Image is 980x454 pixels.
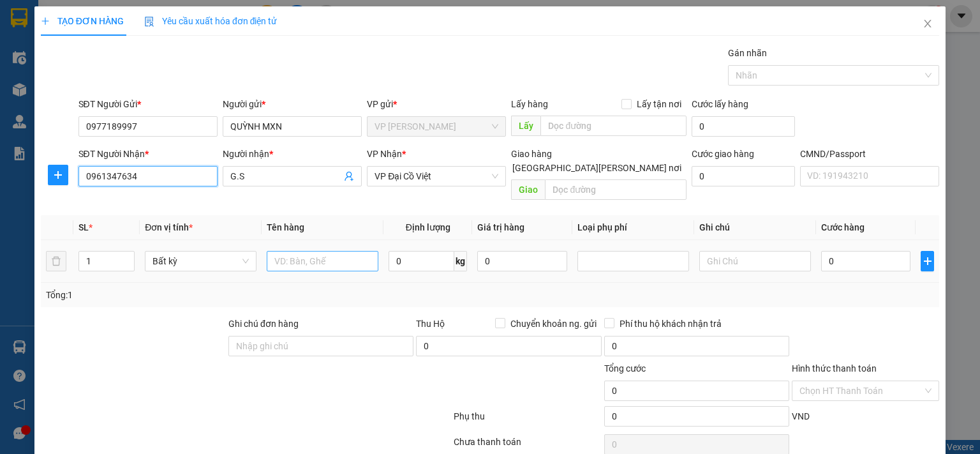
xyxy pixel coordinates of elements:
[792,363,877,374] label: Hình thức thanh toán
[477,222,524,232] span: Giá trị hàng
[692,99,748,109] label: Cước lấy hàng
[452,409,602,432] div: Phụ thu
[921,256,933,266] span: plus
[692,166,795,186] input: Cước giao hàng
[375,117,498,136] span: VP Trường Chinh
[41,17,50,26] span: plus
[267,222,304,232] span: Tên hàng
[692,116,795,137] input: Cước lấy hàng
[910,6,946,42] button: Close
[46,288,379,302] div: Tổng: 1
[507,161,687,175] span: [GEOGRAPHIC_DATA][PERSON_NAME] nơi
[505,317,602,331] span: Chuyển khoản ng. gửi
[632,97,687,111] span: Lấy tận nơi
[48,165,68,185] button: plus
[416,319,445,329] span: Thu Hộ
[692,149,754,159] label: Cước giao hàng
[223,147,362,161] div: Người nhận
[78,147,218,161] div: SĐT Người Nhận
[604,363,646,374] span: Tổng cước
[367,97,506,111] div: VP gửi
[454,251,467,271] span: kg
[792,411,810,421] span: VND
[545,179,687,200] input: Dọc đường
[48,170,68,180] span: plus
[78,222,89,232] span: SL
[511,99,548,109] span: Lấy hàng
[145,222,193,232] span: Đơn vị tính
[923,19,933,29] span: close
[367,149,402,159] span: VP Nhận
[144,16,278,26] span: Yêu cầu xuất hóa đơn điện tử
[511,149,552,159] span: Giao hàng
[152,252,249,271] span: Bất kỳ
[375,167,498,186] span: VP Đại Cồ Việt
[344,171,354,181] span: user-add
[728,48,767,58] label: Gán nhãn
[477,251,567,271] input: 0
[223,97,362,111] div: Người gửi
[572,215,694,240] th: Loại phụ phí
[228,336,413,356] input: Ghi chú đơn hàng
[821,222,865,232] span: Cước hàng
[267,251,378,271] input: VD: Bàn, Ghế
[41,16,124,26] span: TẠO ĐƠN HÀNG
[511,116,540,136] span: Lấy
[540,116,687,136] input: Dọc đường
[694,215,816,240] th: Ghi chú
[699,251,811,271] input: Ghi Chú
[406,222,450,232] span: Định lượng
[144,17,154,27] img: icon
[614,317,727,331] span: Phí thu hộ khách nhận trả
[78,97,218,111] div: SĐT Người Gửi
[46,251,66,271] button: delete
[921,251,934,271] button: plus
[800,147,939,161] div: CMND/Passport
[511,179,545,200] span: Giao
[228,319,299,329] label: Ghi chú đơn hàng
